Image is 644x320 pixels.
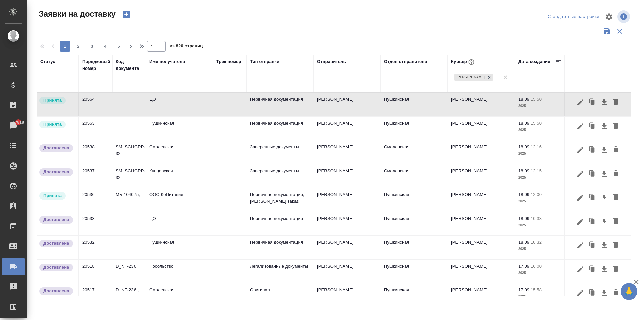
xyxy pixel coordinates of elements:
[575,120,586,133] button: Редактировать
[610,120,622,133] button: Удалить
[467,58,476,66] button: При выборе курьера статус заявки автоматически поменяется на «Принята»
[100,41,111,52] button: 4
[146,188,213,212] td: ООО КоПитания
[599,263,610,276] button: Скачать
[43,145,69,151] p: Доставлена
[448,117,515,140] td: [PERSON_NAME]
[39,263,75,272] div: Документы доставлены, фактическая дата доставки проставиться автоматически
[381,93,448,116] td: Пушкинская
[314,93,381,116] td: [PERSON_NAME]
[531,168,542,173] p: 12:15
[314,188,381,212] td: [PERSON_NAME]
[170,42,203,52] span: из 820 страниц
[40,58,55,65] div: Статус
[381,164,448,188] td: Смоленская
[43,121,62,128] p: Принята
[314,140,381,164] td: [PERSON_NAME]
[314,283,381,307] td: [PERSON_NAME]
[2,117,25,134] a: 17818
[146,140,213,164] td: Смоленская
[546,12,601,22] div: split button
[518,270,562,276] p: 2025
[247,212,314,235] td: Первичная документация
[247,260,314,283] td: Легализованные документы
[39,191,75,200] div: Курьер назначен
[112,188,146,212] td: МБ-104075,
[79,140,112,164] td: 20538
[448,188,515,212] td: [PERSON_NAME]
[610,239,622,252] button: Удалить
[448,212,515,235] td: [PERSON_NAME]
[518,97,531,102] p: 18.09,
[39,96,75,105] div: Курьер назначен
[623,284,635,299] span: 🙏
[43,240,69,247] p: Доставлена
[586,287,599,300] button: Клонировать
[599,96,610,109] button: Скачать
[314,260,381,283] td: [PERSON_NAME]
[518,198,562,205] p: 2025
[575,96,586,109] button: Редактировать
[575,239,586,252] button: Редактировать
[599,120,610,133] button: Скачать
[87,43,97,50] span: 3
[381,140,448,164] td: Смоленская
[599,168,610,180] button: Скачать
[610,144,622,156] button: Удалить
[79,93,112,116] td: 20564
[448,164,515,188] td: [PERSON_NAME]
[448,283,515,307] td: [PERSON_NAME]
[448,236,515,259] td: [PERSON_NAME]
[43,192,62,199] p: Принята
[43,97,62,104] p: Принята
[448,260,515,283] td: [PERSON_NAME]
[79,212,112,235] td: 20533
[250,58,279,65] div: Тип отправки
[586,215,599,228] button: Клонировать
[247,188,314,212] td: Первичная документация, [PERSON_NAME] заказ
[518,144,531,149] p: 18.09,
[575,215,586,228] button: Редактировать
[100,43,111,50] span: 4
[531,121,542,126] p: 15:50
[575,287,586,300] button: Редактировать
[112,140,146,164] td: SM_SCHGRP-32
[247,164,314,188] td: Заверенные документы
[586,96,599,109] button: Клонировать
[247,93,314,116] td: Первичная документация
[586,191,599,204] button: Клонировать
[518,246,562,253] p: 2025
[381,212,448,235] td: Пушкинская
[599,287,610,300] button: Скачать
[146,117,213,140] td: Пушкинская
[247,236,314,259] td: Первичная документация
[247,117,314,140] td: Первичная документация
[454,74,486,81] div: [PERSON_NAME]
[610,215,622,228] button: Удалить
[617,10,631,23] span: Посмотреть информацию
[518,168,531,173] p: 18.09,
[113,43,124,50] span: 5
[43,169,69,175] p: Доставлена
[112,260,146,283] td: D_NF-236
[43,264,69,271] p: Доставлена
[518,58,550,65] div: Дата создания
[314,236,381,259] td: [PERSON_NAME]
[87,41,97,52] button: 3
[381,236,448,259] td: Пушкинская
[39,287,75,296] div: Документы доставлены, фактическая дата доставки проставиться автоматически
[146,164,213,188] td: Кунцевская
[79,117,112,140] td: 20563
[599,239,610,252] button: Скачать
[39,168,75,177] div: Документы доставлены, фактическая дата доставки проставиться автоматически
[518,174,562,181] p: 2025
[610,263,622,276] button: Удалить
[518,103,562,109] p: 2025
[610,168,622,180] button: Удалить
[112,283,146,307] td: D_NF-236,,
[586,239,599,252] button: Клонировать
[518,222,562,229] p: 2025
[216,58,241,65] div: Трек номер
[146,212,213,235] td: ЦО
[575,191,586,204] button: Редактировать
